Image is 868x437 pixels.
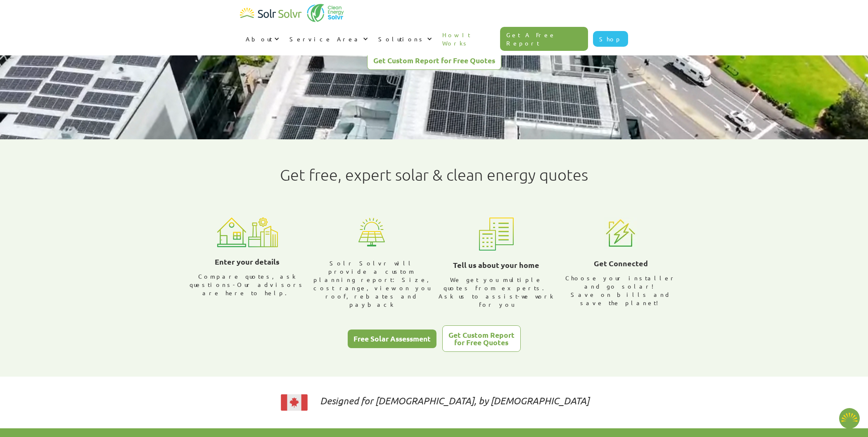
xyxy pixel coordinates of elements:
[593,31,628,47] a: Shop
[839,408,860,429] button: Open chatbot widget
[246,35,272,43] div: About
[240,26,284,51] div: About
[280,166,588,184] h1: Get free, expert solar & clean energy quotes
[442,325,521,352] a: Get Custom Reportfor Free Quotes
[289,35,361,43] div: Service Area
[436,22,500,55] a: How It Works
[313,259,431,308] div: Solr Solvr will provide a custom planning report: Size, cost range, view on you roof, rebates and...
[372,26,436,51] div: Solutions
[453,259,539,271] h3: Tell us about your home
[215,256,280,268] h3: Enter your details
[562,274,680,307] div: Choose your installer and go solar! Save on bills and save the planet!
[348,330,436,348] a: Free Solar Assessment
[594,257,648,270] h3: Get Connected
[353,335,431,342] div: Free Solar Assessment
[500,27,588,51] a: Get A Free Report
[839,408,860,429] img: 1702586718.png
[284,26,372,51] div: Service Area
[378,35,425,43] div: Solutions
[188,272,306,297] div: Compare quotes, ask questions-Our advisors are here to help.
[448,331,515,346] div: Get Custom Report for Free Quotes
[320,396,589,405] p: Designed for [DEMOGRAPHIC_DATA], by [DEMOGRAPHIC_DATA]
[367,50,501,70] a: Get Custom Report for Free Quotes
[373,57,495,64] div: Get Custom Report for Free Quotes
[437,275,555,308] div: We get you multiple quotes from experts. Ask us to assist-we work for you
